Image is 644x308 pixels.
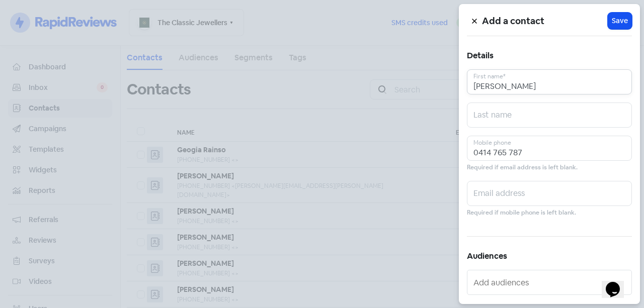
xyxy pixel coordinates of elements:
input: Email address [467,181,632,206]
iframe: chat widget [602,268,634,298]
small: Required if mobile phone is left blank. [467,208,576,218]
small: Required if email address is left blank. [467,163,578,172]
input: Last name [467,102,632,128]
h5: Audiences [467,249,632,264]
input: Mobile phone [467,136,632,161]
span: Save [612,16,628,26]
input: First name [467,69,632,94]
button: Save [608,13,632,29]
input: Add audiences [473,274,627,290]
h5: Details [467,48,632,63]
h5: Add a contact [482,14,608,29]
